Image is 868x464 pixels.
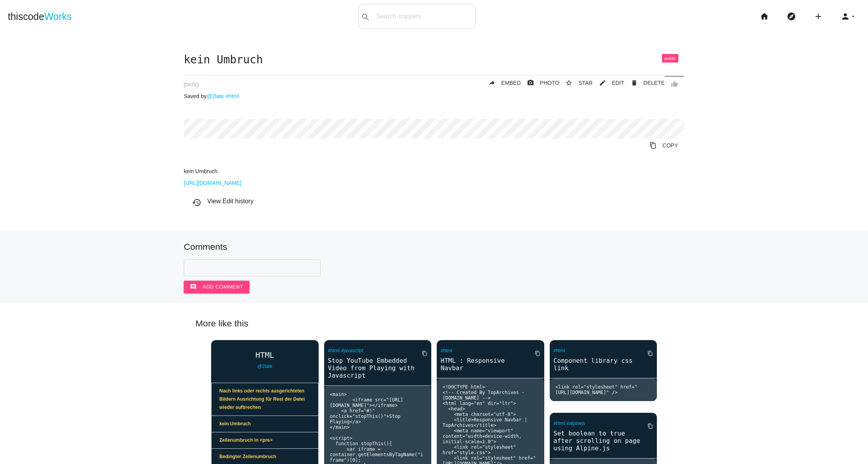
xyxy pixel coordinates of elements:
[647,419,653,433] i: content_copy
[416,346,427,360] a: Copy to Clipboard
[184,281,249,293] button: commentAdd comment
[482,76,521,90] a: replyEMBED
[624,76,665,90] a: Delete Post
[567,421,585,426] a: #alpinejs
[184,168,684,174] p: kein Umbruch
[647,346,653,360] i: content_copy
[787,4,796,29] i: explore
[328,348,339,353] a: #html
[631,76,638,90] i: delete
[554,348,565,353] a: #html
[527,76,534,90] i: photo_camera
[257,364,272,369] a: @2late
[550,429,657,453] a: Set boolean to true after scrolling on page using Alpine.js
[184,82,199,88] span: [DATE]
[501,80,521,86] span: EMBED
[226,93,239,99] a: #html
[599,76,606,90] i: mode_edit
[190,281,197,293] i: comment
[192,198,201,207] i: history
[529,346,540,360] a: Copy to Clipboard
[441,348,452,353] a: #html
[641,419,653,433] a: Copy to Clipboard
[212,432,318,449] a: Zeilenumbruch in <pre>
[211,351,319,359] a: HTML
[44,11,72,22] span: Works
[644,80,665,86] span: DELETE
[535,346,540,360] i: content_copy
[437,356,544,373] a: HTML : Responsive Navbar
[192,198,684,205] h6: View Edit history
[559,76,592,90] button: star_borderSTAR
[212,383,318,416] a: Nach links oder rechts ausgerichteten Bildern Ausrichtung für Rest der Datei wieder aufbrechen
[760,4,769,29] i: home
[850,4,856,29] i: arrow_drop_down
[359,4,373,29] button: search
[361,5,370,30] i: search
[488,76,495,90] i: reply
[184,242,684,252] h5: Comments
[373,8,475,25] input: Search snippets
[540,80,560,86] span: PHOTO
[521,76,560,90] a: photo_cameraPHOTO
[184,319,684,328] h5: More like this
[324,356,432,380] a: Stop YouTube Embedded Video from Playing with Javascript
[550,356,657,373] a: Component library css link
[612,80,624,86] span: EDIT
[184,180,242,186] a: [URL][DOMAIN_NAME]
[422,346,427,360] i: content_copy
[814,4,823,29] i: add
[184,93,684,99] p: Saved by
[550,378,657,401] pre: <link rel="stylesheet" href="[URL][DOMAIN_NAME]" />
[643,138,684,152] a: Copy to Clipboard
[212,416,318,432] a: kein Umbruch
[641,346,653,360] a: Copy to Clipboard
[649,138,656,152] i: content_copy
[554,421,565,426] a: #html
[8,4,72,29] a: thiscodeWorks
[578,80,592,86] span: STAR
[841,4,850,29] i: person
[593,76,624,90] a: mode_editEDIT
[565,76,572,90] i: star_border
[341,348,363,353] a: #javascript
[184,54,684,66] h1: kein Umbruch
[206,93,224,99] a: @2late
